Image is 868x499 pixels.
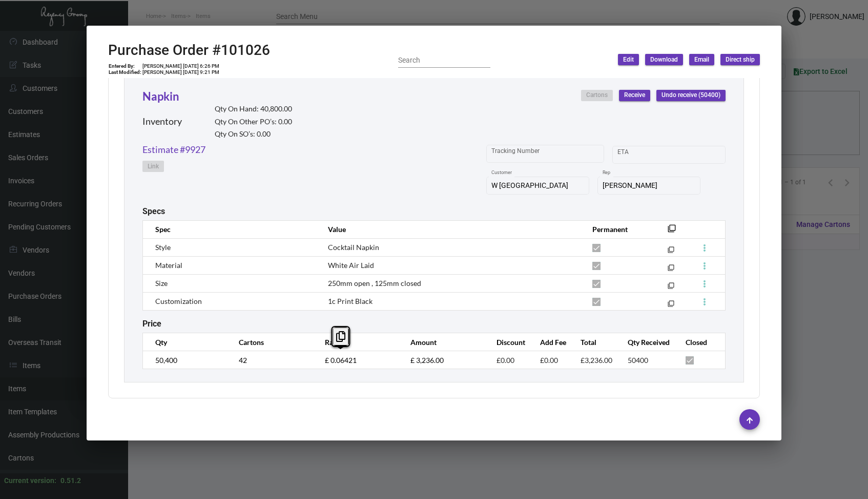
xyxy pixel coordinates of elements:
[497,356,514,364] span: £0.00
[581,90,613,101] button: Cartons
[658,150,707,159] input: End date
[142,143,205,157] a: Estimate #9927
[623,55,634,64] span: Edit
[155,279,168,287] span: Size
[619,90,650,101] button: Receive
[142,69,220,75] td: [PERSON_NAME] [DATE] 9:21 PM
[694,55,709,64] span: Email
[581,356,612,364] span: £3,236.00
[486,333,530,351] th: Discount
[645,54,683,65] button: Download
[318,220,583,238] th: Value
[617,150,649,159] input: Start date
[586,91,608,100] span: Cartons
[726,55,755,64] span: Direct ship
[618,54,639,65] button: Edit
[689,54,714,65] button: Email
[328,261,374,270] span: White Air Laid
[215,118,292,126] h2: Qty On Other PO’s: 0.00
[540,356,558,364] span: £0.00
[142,206,165,216] h2: Specs
[215,105,292,113] h2: Qty On Hand: 40,800.00
[668,284,674,291] mat-icon: filter_none
[108,42,270,59] h2: Purchase Order #101026
[142,116,182,127] h2: Inventory
[142,161,164,172] button: Link
[108,69,142,75] td: Last Modified:
[155,297,202,305] span: Customization
[650,55,678,64] span: Download
[617,333,676,351] th: Qty Received
[328,279,421,287] span: 250mm open , 125mm closed
[662,91,720,100] span: Undo receive (50400)
[215,130,292,139] h2: Qty On SO’s: 0.00
[530,333,570,351] th: Add Fee
[328,297,373,305] span: 1c Print Black
[582,220,652,238] th: Permanent
[668,266,674,273] mat-icon: filter_none
[60,475,81,486] div: 0.51.2
[656,90,726,101] button: Undo receive (50400)
[628,356,648,364] span: 50400
[4,475,56,486] div: Current version:
[108,63,142,69] td: Entered By:
[668,227,676,236] mat-icon: filter_none
[400,333,486,351] th: Amount
[143,333,229,351] th: Qty
[229,333,314,351] th: Cartons
[143,220,318,238] th: Spec
[142,89,179,103] a: Napkin
[668,302,674,309] mat-icon: filter_none
[328,243,379,252] span: Cocktail Napkin
[720,54,760,65] button: Direct ship
[675,333,725,351] th: Closed
[336,331,345,342] i: Copy
[315,333,400,351] th: Rate
[142,319,161,329] h2: Price
[142,63,220,69] td: [PERSON_NAME] [DATE] 6:26 PM
[155,261,182,270] span: Material
[570,333,617,351] th: Total
[148,162,159,171] span: Link
[624,91,645,100] span: Receive
[155,243,171,252] span: Style
[668,248,674,255] mat-icon: filter_none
